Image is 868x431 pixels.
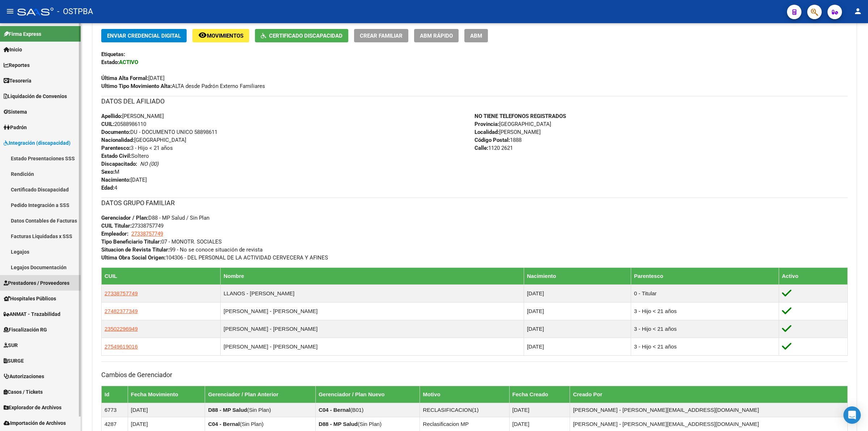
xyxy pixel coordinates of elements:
span: 27338757749 [131,231,163,237]
span: 23502296949 [105,326,138,332]
td: LLANOS - [PERSON_NAME] [221,284,524,302]
strong: D88 - MP Salud [319,421,358,427]
span: ABM Rápido [420,33,453,39]
td: [DATE] [524,320,631,338]
span: Tesorería [4,77,31,85]
span: Hospitales Públicos [4,295,56,303]
mat-icon: remove_red_eye [198,31,207,39]
td: 4287 [102,417,128,431]
span: 27549619016 [105,343,138,350]
strong: Ultima Obra Social Origen: [101,254,166,261]
div: Open Intercom Messenger [843,406,861,424]
td: Reclasificacion MP [420,417,509,431]
strong: Provincia: [475,121,499,127]
strong: Sexo: [101,169,115,175]
td: [DATE] [128,403,205,417]
span: 20588986110 [101,121,146,127]
td: 0 - Titular [631,284,779,302]
td: [PERSON_NAME] - [PERSON_NAME][EMAIL_ADDRESS][DOMAIN_NAME] [570,403,848,417]
td: [DATE] [524,302,631,320]
span: DU - DOCUMENTO UNICO 58898611 [101,129,217,135]
span: 07 - MONOTR. SOCIALES [101,238,222,245]
th: Id [102,386,128,403]
span: SUR [4,341,18,349]
strong: Nacimiento: [101,177,131,183]
strong: CUIL: [101,121,114,127]
strong: Estado: [101,59,119,66]
span: 27338757749 [105,290,138,296]
span: Sin Plan [249,407,269,413]
strong: C04 - Bernal [208,421,240,427]
th: Fecha Creado [509,386,570,403]
span: Firma Express [4,30,41,38]
strong: C04 - Bernal [319,407,350,413]
th: Nacimiento [524,267,631,284]
td: [PERSON_NAME] - [PERSON_NAME] [221,302,524,320]
td: [DATE] [524,338,631,355]
td: [PERSON_NAME] - [PERSON_NAME] [221,338,524,355]
mat-icon: menu [6,7,14,16]
strong: D88 - MP Salud [208,407,247,413]
td: [DATE] [128,417,205,431]
th: Gerenciador / Plan Nuevo [315,386,420,403]
strong: Localidad: [475,129,499,135]
span: Prestadores / Proveedores [4,279,69,287]
strong: Discapacitado: [101,161,137,167]
span: Importación de Archivos [4,419,66,427]
span: Explorador de Archivos [4,403,61,411]
th: Creado Por [570,386,848,403]
span: 27338757749 [101,223,163,229]
span: Autorizaciones [4,372,44,380]
strong: Tipo Beneficiario Titular: [101,238,161,245]
th: Fecha Movimiento [128,386,205,403]
span: Padrón [4,123,27,131]
strong: Situacion de Revista Titular: [101,246,170,253]
td: [DATE] [509,403,570,417]
span: 104306 - DEL PERSONAL DE LA ACTIVIDAD CERVECERA Y AFINES [101,254,328,261]
span: Enviar Credencial Digital [107,33,181,39]
td: ( ) [315,417,420,431]
td: 6773 [102,403,128,417]
span: 27482377349 [105,308,138,314]
span: 1888 [475,137,522,143]
span: Sin Plan [242,421,262,427]
td: ( ) [205,403,316,417]
span: 1120 2621 [475,145,513,151]
button: ABM Rápido [414,29,459,42]
span: Soltero [101,153,149,159]
th: Gerenciador / Plan Anterior [205,386,316,403]
strong: Última Alta Formal: [101,75,148,81]
strong: Documento: [101,129,130,135]
td: 3 - Hijo < 21 años [631,302,779,320]
strong: Estado Civil: [101,153,131,159]
strong: Apellido: [101,113,122,119]
span: 99 - No se conoce situación de revista [101,246,263,253]
span: Crear Familiar [360,33,403,39]
button: Certificado Discapacidad [255,29,348,42]
th: CUIL [102,267,221,284]
span: 3 - Hijo < 21 años [101,145,173,151]
span: ABM [470,33,482,39]
span: [GEOGRAPHIC_DATA] [101,137,186,143]
strong: CUIL Titular: [101,223,132,229]
span: Movimientos [207,33,243,39]
strong: Empleador: [101,231,128,237]
td: [DATE] [524,284,631,302]
span: Reportes [4,61,30,69]
strong: Edad: [101,185,114,191]
span: Casos / Tickets [4,388,43,396]
span: SURGE [4,357,24,365]
strong: Nacionalidad: [101,137,134,143]
span: ALTA desde Padrón Externo Familiares [101,83,265,89]
button: ABM [464,29,488,42]
strong: Código Postal: [475,137,510,143]
span: M [101,169,119,175]
span: Inicio [4,46,22,54]
span: Certificado Discapacidad [269,33,342,39]
strong: ACTIVO [119,59,138,66]
th: Activo [779,267,847,284]
strong: Parentesco: [101,145,131,151]
i: NO (00) [140,161,158,167]
strong: Gerenciador / Plan: [101,215,148,221]
td: [DATE] [509,417,570,431]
